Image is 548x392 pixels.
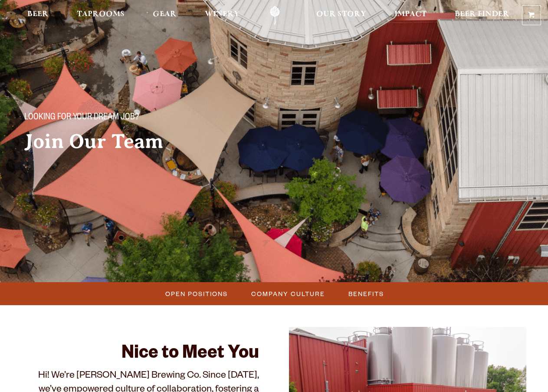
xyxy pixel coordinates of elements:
a: Open Positions [160,287,232,300]
span: Looking for your dream job? [24,112,139,124]
h2: Nice to Meet You [22,344,259,365]
a: Odell Home [259,6,291,25]
span: Open Positions [165,287,228,300]
span: Impact [394,11,427,18]
a: Impact [389,6,432,25]
a: Benefits [343,287,388,300]
span: Winery [205,11,240,18]
a: Our Story [311,6,372,25]
span: Beer Finder [455,11,509,18]
a: Company Culture [246,287,329,300]
span: Beer [27,11,49,18]
a: Taprooms [71,6,130,25]
span: Taprooms [77,11,125,18]
a: Gear [147,6,182,25]
h2: Join Our Team [24,131,295,152]
span: Company Culture [251,287,325,300]
a: Winery [199,6,245,25]
span: Benefits [348,287,384,300]
a: Beer Finder [449,6,515,25]
span: Gear [153,11,177,18]
a: Beer [22,6,54,25]
span: Our Story [316,11,366,18]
